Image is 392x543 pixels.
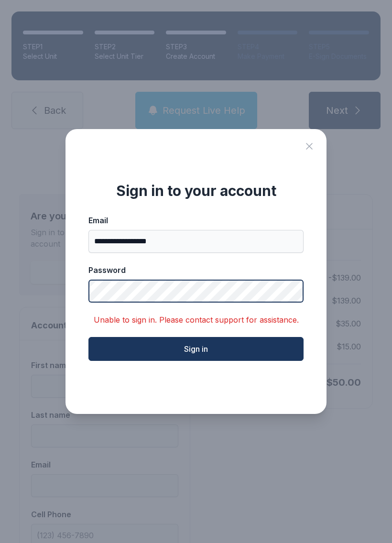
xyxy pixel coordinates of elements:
[88,314,304,326] div: Unable to sign in. Please contact support for assistance.
[184,343,208,355] span: Sign in
[88,182,304,199] div: Sign in to your account
[88,230,304,253] input: Email
[88,264,304,276] div: Password
[88,215,304,226] div: Email
[88,280,304,303] input: Password
[304,141,315,152] button: Close sign in modal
